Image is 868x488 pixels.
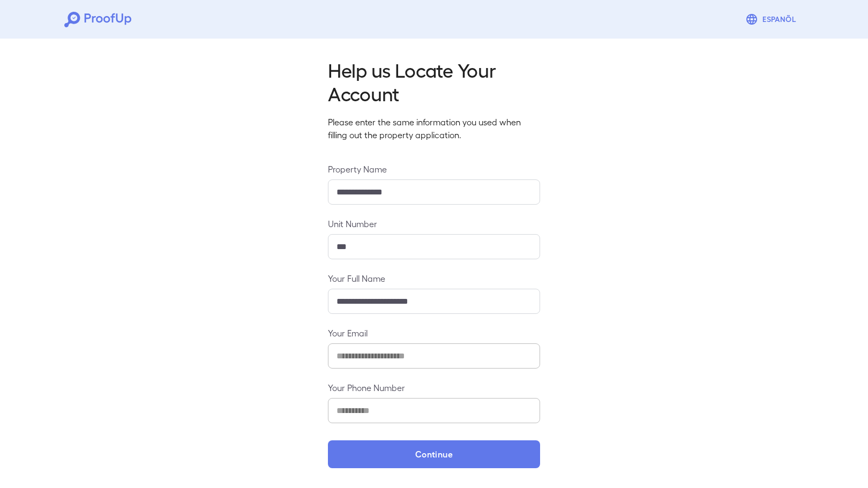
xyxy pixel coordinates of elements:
h2: Help us Locate Your Account [328,58,540,105]
button: Espanõl [741,9,804,30]
label: Your Phone Number [328,381,540,394]
label: Your Full Name [328,272,540,284]
label: Unit Number [328,217,540,230]
p: Please enter the same information you used when filling out the property application. [328,116,540,141]
button: Continue [328,440,540,468]
label: Property Name [328,163,540,175]
label: Your Email [328,327,540,339]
